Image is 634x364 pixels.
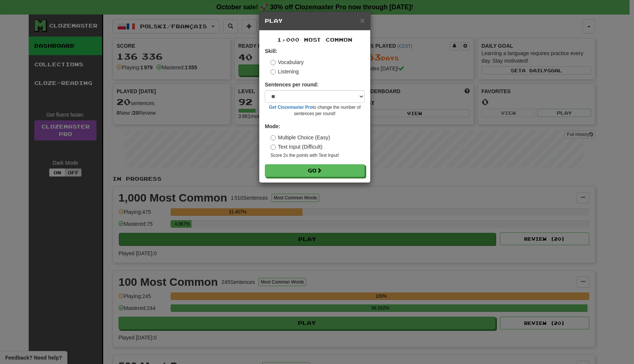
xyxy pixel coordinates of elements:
[360,16,365,25] span: ×
[360,16,365,24] button: Close
[270,143,323,151] label: Text Input (Difficult)
[270,145,276,150] input: Text Input (Difficult)
[265,17,365,25] h5: Play
[270,135,276,140] input: Multiple Choice (Easy)
[270,69,276,75] input: Listening
[269,105,313,110] a: Get Clozemaster Pro
[265,48,277,54] strong: Skill:
[265,164,365,177] button: Go
[265,104,365,117] small: to change the number of sentences per round!
[265,81,318,88] label: Sentences per round:
[270,60,276,65] input: Vocabulary
[277,37,352,43] span: 1,000 Most Common
[270,134,330,141] label: Multiple Choice (Easy)
[265,123,280,129] strong: Mode:
[270,68,299,75] label: Listening
[270,152,365,159] small: Score 2x the points with Text Input !
[270,58,304,66] label: Vocabulary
